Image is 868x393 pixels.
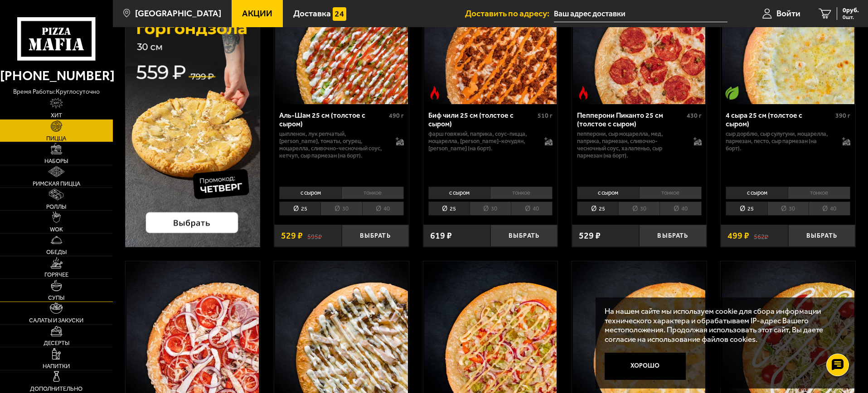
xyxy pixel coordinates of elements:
li: тонкое [341,187,404,199]
button: Выбрать [788,225,855,247]
li: 25 [577,201,618,216]
li: 30 [767,201,809,216]
li: 25 [279,201,320,216]
div: Аль-Шам 25 см (толстое с сыром) [279,111,387,128]
span: Обеды [46,249,67,255]
li: 40 [362,201,404,216]
span: 510 г [538,112,553,120]
span: 499 ₽ [727,231,749,240]
li: 30 [470,201,511,216]
span: Пицца [46,135,66,141]
li: тонкое [639,187,702,199]
s: 595 ₽ [307,231,322,240]
span: Хит [51,112,62,118]
span: Десерты [44,340,69,346]
span: 619 ₽ [430,231,452,240]
span: 0 руб. [843,7,859,14]
img: Острое блюдо [428,86,441,100]
input: Ваш адрес доставки [554,5,727,22]
p: фарш говяжий, паприка, соус-пицца, моцарелла, [PERSON_NAME]-кочудян, [PERSON_NAME] (на борт). [428,130,536,152]
span: [GEOGRAPHIC_DATA] [135,9,221,18]
li: тонкое [490,187,553,199]
span: Войти [776,9,800,18]
span: Горячее [44,272,68,278]
span: Салаты и закуски [29,317,83,323]
p: пепперони, сыр Моцарелла, мед, паприка, пармезан, сливочно-чесночный соус, халапеньо, сыр пармеза... [577,130,684,159]
li: с сыром [577,187,639,199]
li: 30 [618,201,659,216]
span: Напитки [43,363,70,369]
span: 529 ₽ [281,231,303,240]
div: Пепперони Пиканто 25 см (толстое с сыром) [577,111,684,128]
li: 40 [511,201,553,216]
span: Римская пицца [33,181,80,187]
span: 390 г [835,112,850,120]
li: 30 [320,201,362,216]
span: Дополнительно [30,386,82,392]
li: тонкое [788,187,850,199]
p: сыр дорблю, сыр сулугуни, моцарелла, пармезан, песто, сыр пармезан (на борт). [726,130,833,152]
span: WOK [50,226,63,232]
img: 15daf4d41897b9f0e9f617042186c801.svg [333,7,346,21]
li: с сыром [279,187,341,199]
span: Доставка [293,9,331,18]
li: с сыром [428,187,490,199]
span: Доставить по адресу: [465,9,554,18]
li: с сыром [726,187,788,199]
span: Акции [242,9,272,18]
span: 0 шт. [843,14,859,20]
div: Биф чили 25 см (толстое с сыром) [428,111,536,128]
li: 25 [428,201,470,216]
span: Роллы [46,204,66,210]
button: Выбрать [342,225,409,247]
span: Супы [48,295,64,301]
span: 430 г [687,112,702,120]
button: Хорошо [605,353,686,380]
s: 562 ₽ [754,231,768,240]
li: 40 [809,201,850,216]
p: На нашем сайте мы используем cookie для сбора информации технического характера и обрабатываем IP... [605,307,842,344]
img: Вегетарианское блюдо [725,86,739,100]
div: 4 сыра 25 см (толстое с сыром) [726,111,833,128]
li: 40 [659,201,701,216]
button: Выбрать [490,225,558,247]
button: Выбрать [639,225,706,247]
p: цыпленок, лук репчатый, [PERSON_NAME], томаты, огурец, моцарелла, сливочно-чесночный соус, кетчуп... [279,130,387,159]
img: Острое блюдо [577,86,590,100]
span: Наборы [44,158,68,164]
span: 529 ₽ [579,231,601,240]
li: 25 [726,201,767,216]
span: 490 г [389,112,404,120]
